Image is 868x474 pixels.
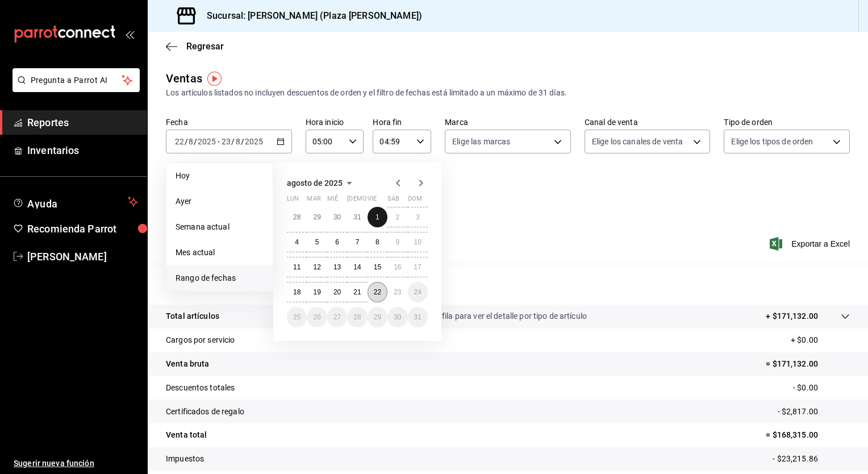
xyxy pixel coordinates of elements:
abbr: 30 de agosto de 2025 [394,313,401,321]
label: Fecha [166,118,292,126]
p: Descuentos totales [166,382,235,394]
p: - $2,817.00 [778,406,850,418]
button: 20 de agosto de 2025 [327,282,347,302]
button: 14 de agosto de 2025 [347,257,367,277]
button: 31 de agosto de 2025 [408,307,428,327]
button: 18 de agosto de 2025 [287,282,307,302]
abbr: 16 de agosto de 2025 [394,263,401,271]
abbr: martes [307,195,320,207]
input: -- [221,137,231,146]
label: Canal de venta [585,118,711,126]
button: open_drawer_menu [125,30,134,39]
input: -- [188,137,194,146]
button: 22 de agosto de 2025 [368,282,387,302]
p: Certificados de regalo [166,406,244,418]
abbr: 20 de agosto de 2025 [333,288,341,296]
abbr: 10 de agosto de 2025 [414,238,422,246]
p: Impuestos [166,453,204,465]
button: 28 de julio de 2025 [287,207,307,227]
button: 24 de agosto de 2025 [408,282,428,302]
button: 12 de agosto de 2025 [307,257,327,277]
span: Ayer [176,196,264,207]
abbr: 31 de julio de 2025 [353,213,361,221]
button: 13 de agosto de 2025 [327,257,347,277]
p: Total artículos [166,310,219,322]
h3: Sucursal: [PERSON_NAME] (Plaza [PERSON_NAME]) [198,9,422,23]
abbr: 23 de agosto de 2025 [394,288,401,296]
button: 30 de julio de 2025 [327,207,347,227]
abbr: 28 de julio de 2025 [293,213,301,221]
abbr: 6 de agosto de 2025 [335,238,339,246]
abbr: 9 de agosto de 2025 [395,238,399,246]
input: ---- [197,137,216,146]
span: Recomienda Parrot [27,221,138,236]
abbr: 11 de agosto de 2025 [293,263,301,271]
abbr: 15 de agosto de 2025 [374,263,381,271]
abbr: domingo [408,195,422,207]
button: 7 de agosto de 2025 [347,232,367,252]
abbr: lunes [287,195,299,207]
label: Hora fin [373,118,431,126]
label: Marca [445,118,571,126]
button: 5 de agosto de 2025 [307,232,327,252]
span: Elige los tipos de orden [731,136,813,147]
abbr: 29 de julio de 2025 [313,213,320,221]
abbr: 19 de agosto de 2025 [313,288,320,296]
button: 30 de agosto de 2025 [387,307,407,327]
p: Cargos por servicio [166,334,235,346]
button: 25 de agosto de 2025 [287,307,307,327]
button: Regresar [166,41,224,52]
abbr: 29 de agosto de 2025 [374,313,381,321]
span: Mes actual [176,247,264,259]
span: Pregunta a Parrot AI [31,74,122,86]
button: 11 de agosto de 2025 [287,257,307,277]
button: 9 de agosto de 2025 [387,232,407,252]
button: Pregunta a Parrot AI [12,68,140,92]
button: 17 de agosto de 2025 [408,257,428,277]
label: Hora inicio [306,118,364,126]
span: Rango de fechas [176,272,264,284]
label: Tipo de orden [724,118,850,126]
button: Exportar a Excel [772,237,850,251]
abbr: 30 de julio de 2025 [333,213,341,221]
p: + $0.00 [791,334,850,346]
span: Hoy [176,170,264,182]
abbr: 18 de agosto de 2025 [293,288,301,296]
span: / [231,137,235,146]
p: - $0.00 [793,382,850,394]
p: Da clic en la fila para ver el detalle por tipo de artículo [398,310,587,322]
abbr: 26 de agosto de 2025 [313,313,320,321]
button: 28 de agosto de 2025 [347,307,367,327]
abbr: jueves [347,195,414,207]
div: Los artículos listados no incluyen descuentos de orden y el filtro de fechas está limitado a un m... [166,87,850,99]
img: Tooltip marker [207,72,222,86]
abbr: 5 de agosto de 2025 [315,238,319,246]
button: 2 de agosto de 2025 [387,207,407,227]
button: 16 de agosto de 2025 [387,257,407,277]
abbr: 8 de agosto de 2025 [375,238,379,246]
p: Resumen [166,277,850,291]
span: Elige los canales de venta [592,136,683,147]
input: -- [235,137,241,146]
button: 26 de agosto de 2025 [307,307,327,327]
input: -- [174,137,185,146]
button: 27 de agosto de 2025 [327,307,347,327]
abbr: miércoles [327,195,338,207]
span: - [218,137,220,146]
abbr: 2 de agosto de 2025 [395,213,399,221]
p: Venta total [166,429,207,441]
p: + $171,132.00 [766,310,818,322]
abbr: 7 de agosto de 2025 [356,238,360,246]
span: Elige las marcas [452,136,510,147]
button: 6 de agosto de 2025 [327,232,347,252]
button: 29 de agosto de 2025 [368,307,387,327]
abbr: 3 de agosto de 2025 [416,213,420,221]
p: - $23,215.86 [773,453,850,465]
abbr: 21 de agosto de 2025 [353,288,361,296]
button: 8 de agosto de 2025 [368,232,387,252]
a: Pregunta a Parrot AI [8,82,140,94]
span: / [194,137,197,146]
abbr: 12 de agosto de 2025 [313,263,320,271]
